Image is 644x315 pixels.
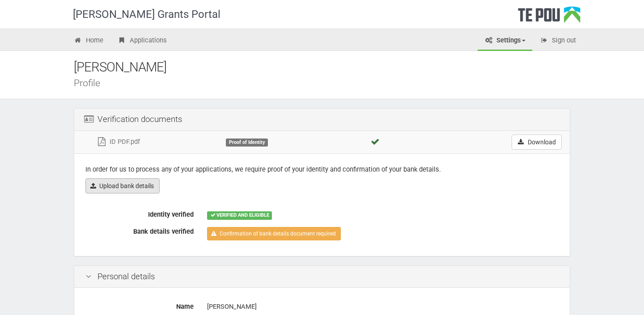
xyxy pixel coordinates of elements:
a: Download [512,134,562,150]
div: Proof of Identity [226,139,268,147]
div: Te Pou Logo [518,6,580,29]
label: Identity verified [79,207,200,219]
label: Bank details verified [79,224,200,236]
a: Confirmation of bank details document required [207,227,341,240]
p: In order for us to process any of your applications, we require proof of your identity and confir... [85,165,559,174]
a: Sign out [533,31,583,51]
a: Home [67,31,110,51]
div: Personal details [74,266,570,288]
a: Applications [111,31,174,51]
div: VERIFIED AND ELIGIBLE [207,211,272,219]
a: Settings [478,31,532,51]
div: [PERSON_NAME] [74,58,584,77]
div: [PERSON_NAME] [207,299,559,315]
label: Name [79,299,200,311]
a: Upload bank details [85,178,160,193]
a: ID PDF.pdf [96,138,140,146]
div: Profile [74,78,584,88]
div: Verification documents [74,109,570,131]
